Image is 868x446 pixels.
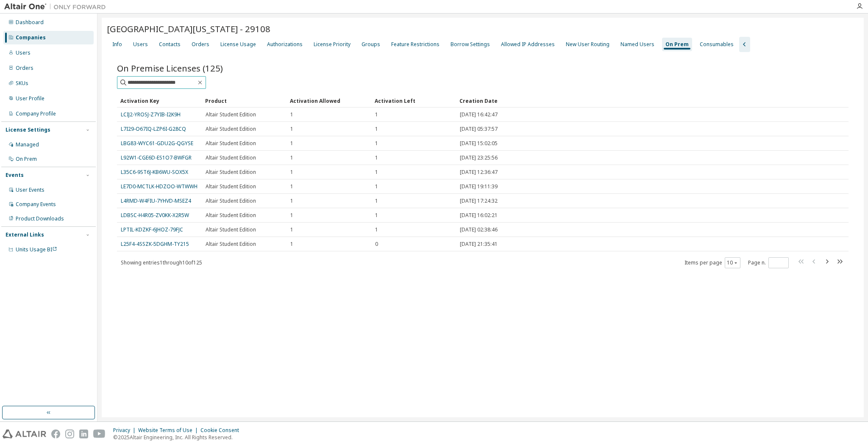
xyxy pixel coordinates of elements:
[206,241,256,248] span: Altair Student Edition
[93,429,106,438] img: youtube.svg
[121,183,198,190] a: LE7D0-MCTLK-HDZOO-WTWWH
[220,41,256,48] div: License Usage
[107,23,270,35] span: [GEOGRAPHIC_DATA][US_STATE] - 29108
[113,434,244,441] p: © 2025 Altair Engineering, Inc. All Rights Reserved.
[460,198,498,204] span: [DATE] 17:24:32
[6,127,50,133] div: License Settings
[375,183,378,190] span: 1
[362,41,380,48] div: Groups
[16,34,46,41] div: Companies
[79,429,88,438] img: linkedin.svg
[120,94,198,107] div: Activation Key
[375,212,378,219] span: 1
[4,3,110,11] img: Altair One
[290,154,293,161] span: 1
[16,187,45,193] div: User Events
[375,198,378,204] span: 1
[16,156,37,162] div: On Prem
[460,154,498,161] span: [DATE] 23:25:56
[375,111,378,118] span: 1
[16,141,39,148] div: Managed
[16,201,56,208] div: Company Events
[206,198,256,204] span: Altair Student Edition
[460,111,498,118] span: [DATE] 16:42:47
[727,259,738,266] button: 10
[290,169,293,176] span: 1
[566,41,609,48] div: New User Routing
[375,154,378,161] span: 1
[290,140,293,147] span: 1
[121,168,188,176] a: L35C6-9ST6J-KB6WU-SOX5X
[206,212,256,219] span: Altair Student Edition
[460,183,498,190] span: [DATE] 19:11:39
[65,429,74,438] img: instagram.svg
[267,41,303,48] div: Authorizations
[748,257,789,268] span: Page n.
[121,259,202,266] span: Showing entries 1 through 10 of 125
[459,94,811,107] div: Creation Date
[700,41,734,48] div: Consumables
[290,111,293,118] span: 1
[16,80,28,87] div: SKUs
[121,125,186,132] a: L7I29-O67IQ-LZP6I-G28CQ
[16,50,31,56] div: Users
[665,41,689,48] div: On Prem
[375,226,378,233] span: 1
[460,126,498,132] span: [DATE] 05:37:57
[121,154,192,161] a: L92W1-CGE6D-ES1O7-BWFGR
[375,241,378,248] span: 0
[121,226,183,233] a: LPTIL-KDZKF-6JHOZ-79FJC
[684,257,740,268] span: Items per page
[138,427,200,434] div: Website Terms of Use
[314,41,351,48] div: License Priority
[460,226,498,233] span: [DATE] 02:38:46
[460,140,498,147] span: [DATE] 15:02:05
[206,183,256,190] span: Altair Student Edition
[112,41,122,48] div: Info
[159,41,181,48] div: Contacts
[375,94,453,107] div: Activation Left
[133,41,148,48] div: Users
[16,65,33,72] div: Orders
[51,429,60,438] img: facebook.svg
[121,212,189,219] a: LDBSC-H4R05-ZV0KK-X2R5W
[460,212,498,219] span: [DATE] 16:02:21
[121,111,181,118] a: LCIJ2-YROSJ-Z7YIB-I2K9H
[206,111,256,118] span: Altair Student Edition
[16,110,56,117] div: Company Profile
[290,226,293,233] span: 1
[290,212,293,219] span: 1
[375,140,378,147] span: 1
[391,41,440,48] div: Feature Restrictions
[16,246,57,253] span: Units Usage BI
[290,241,293,248] span: 1
[206,126,256,132] span: Altair Student Edition
[6,231,44,238] div: External Links
[620,41,654,48] div: Named Users
[121,197,191,204] a: L4RMD-W4FIU-7YHVD-MSEZ4
[113,427,138,434] div: Privacy
[16,19,44,26] div: Dashboard
[205,94,283,107] div: Product
[501,41,555,48] div: Allowed IP Addresses
[290,183,293,190] span: 1
[460,241,498,248] span: [DATE] 21:35:41
[3,429,46,438] img: altair_logo.svg
[375,126,378,132] span: 1
[6,172,24,179] div: Events
[290,198,293,204] span: 1
[16,95,45,102] div: User Profile
[121,140,193,147] a: LBG83-WYC61-GDU2G-QGYSE
[206,226,256,233] span: Altair Student Edition
[117,62,223,74] span: On Premise Licenses (125)
[206,154,256,161] span: Altair Student Edition
[451,41,490,48] div: Borrow Settings
[206,169,256,176] span: Altair Student Edition
[290,94,368,107] div: Activation Allowed
[16,215,64,222] div: Product Downloads
[121,240,189,248] a: L25F4-4SSZK-5DGHM-TY215
[206,140,256,147] span: Altair Student Edition
[192,41,209,48] div: Orders
[200,427,244,434] div: Cookie Consent
[375,169,378,176] span: 1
